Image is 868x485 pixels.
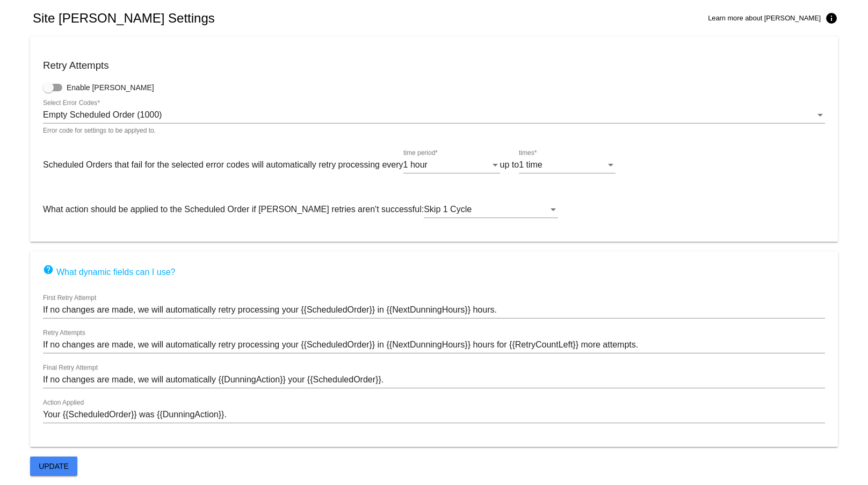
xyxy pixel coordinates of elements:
[43,340,825,350] input: Retry Attempts
[43,127,156,135] div: Error code for settings to be applyed to.
[43,149,825,184] div: Scheduled Orders that fail for the selected error codes will automatically retry processing every...
[43,194,825,229] div: What action should be applied to the Scheduled Order if [PERSON_NAME] retries aren't successful:
[708,14,821,22] span: Learn more about [PERSON_NAME]
[43,305,825,315] input: First Retry Attempt
[424,205,472,214] span: Skip 1 Cycle
[39,462,69,470] span: Update
[403,160,428,169] span: 1 hour
[43,375,825,385] input: Final Retry Attempt
[43,110,825,120] mat-select: Select Error Codes
[519,160,542,169] span: 1 time
[43,267,175,277] a: What dynamic fields can I use?
[43,60,825,71] h3: Retry Attempts
[33,11,215,26] h2: Site [PERSON_NAME] Settings
[519,160,616,170] mat-select: times
[43,410,825,419] input: Action Applied
[403,160,500,170] mat-select: time period
[43,110,162,119] span: Empty Scheduled Order (1000)
[43,264,54,277] mat-icon: help
[825,12,838,25] mat-icon: info
[67,82,154,93] span: Enable [PERSON_NAME]
[30,457,77,476] button: Update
